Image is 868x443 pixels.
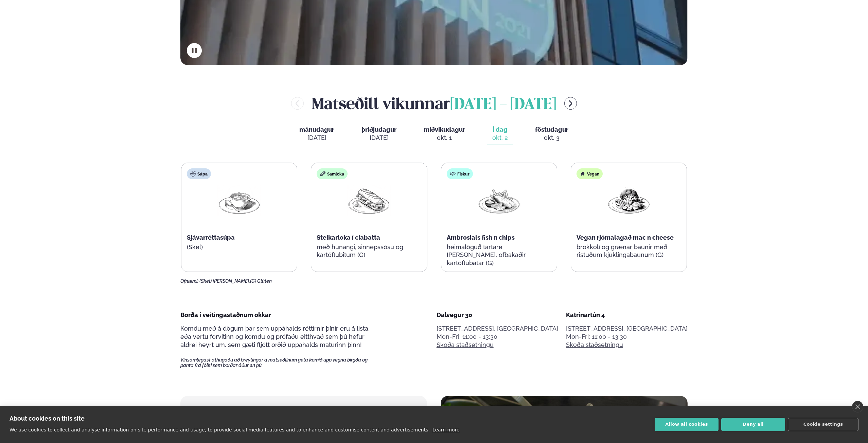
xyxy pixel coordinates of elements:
div: Mon-Fri: 11:00 - 13:30 [437,333,558,341]
div: Fiskur [447,168,473,179]
p: með hunangi, sinnepssósu og kartöflubitum (G) [317,243,421,259]
button: miðvikudagur okt. 1 [418,123,471,145]
a: close [852,401,863,412]
span: Komdu með á dögum þar sem uppáhalds réttirnir þínir eru á lista, eða vertu forvitinn og komdu og ... [180,325,370,348]
div: okt. 1 [424,134,465,142]
span: (Skel) [PERSON_NAME], [199,278,250,284]
div: Vegan [577,168,603,179]
div: [DATE] [361,134,396,142]
h2: Matseðill vikunnar [312,92,556,114]
span: Borða í veitingastaðnum okkar [180,311,271,318]
span: Ofnæmi: [180,278,198,284]
button: þriðjudagur [DATE] [356,123,402,145]
span: Vinsamlegast athugaðu að breytingar á matseðlinum geta komið upp vegna birgða og panta frá fólki ... [180,357,379,368]
div: Dalvegur 30 [437,311,558,319]
p: We use cookies to collect and analyse information on site performance and usage, to provide socia... [10,427,430,432]
button: Deny all [721,418,785,431]
img: Vegan.png [607,185,651,216]
a: Skoða staðsetningu [437,341,494,349]
div: Katrínartún 4 [566,311,688,319]
p: (Skel) [187,243,291,251]
a: Learn more [432,427,460,432]
a: Skoða staðsetningu [566,341,623,349]
img: Panini.png [347,185,391,216]
button: föstudagur okt. 3 [530,123,574,145]
button: menu-btn-right [564,97,577,110]
span: Steikarloka í ciabatta [317,234,380,241]
div: Súpa [187,168,211,179]
strong: About cookies on this site [10,415,85,422]
img: Soup.png [217,185,261,216]
span: Í dag [492,126,508,134]
img: soup.svg [190,171,196,177]
span: [DATE] - [DATE] [450,97,556,112]
div: Mon-Fri: 11:00 - 13:30 [566,333,688,341]
div: okt. 2 [492,134,508,142]
span: miðvikudagur [424,126,465,133]
span: þriðjudagur [361,126,396,133]
p: [STREET_ADDRESS], [GEOGRAPHIC_DATA] [437,325,558,333]
button: menu-btn-left [291,97,304,110]
button: Allow all cookies [655,418,719,431]
div: [DATE] [299,134,334,142]
p: brokkolí og grænar baunir með ristuðum kjúklingabaunum (G) [577,243,681,259]
img: Vegan.svg [580,171,585,177]
button: Í dag okt. 2 [487,123,513,145]
span: föstudagur [535,126,568,133]
span: (G) Glúten [250,278,272,284]
span: Ambrosials fish n chips [447,234,515,241]
p: [STREET_ADDRESS], [GEOGRAPHIC_DATA] [566,325,688,333]
span: Vegan rjómalagað mac n cheese [577,234,674,241]
div: okt. 3 [535,134,568,142]
button: Cookie settings [788,418,858,431]
img: sandwich-new-16px.svg [320,171,325,177]
p: heimalöguð tartare [PERSON_NAME], ofbakaðir kartöflubátar (G) [447,243,551,267]
img: fish.svg [450,171,456,177]
span: mánudagur [299,126,334,133]
div: Samloka [317,168,348,179]
span: Sjávarréttasúpa [187,234,235,241]
img: Fish-Chips.png [477,185,521,217]
button: mánudagur [DATE] [294,123,340,145]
